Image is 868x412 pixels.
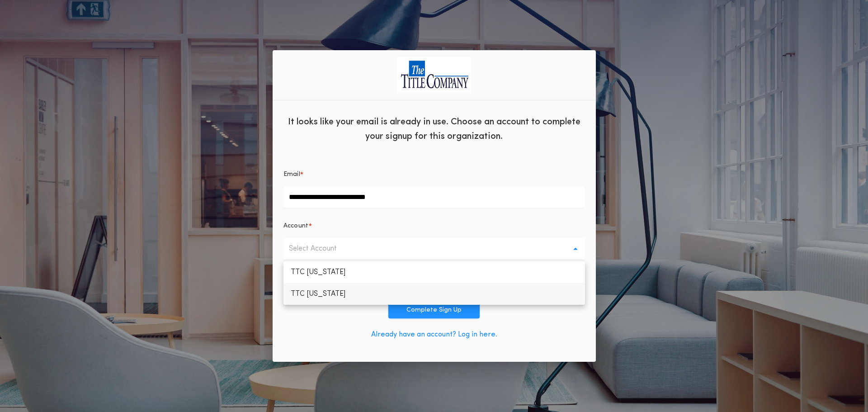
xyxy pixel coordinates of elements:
[397,57,471,92] img: logo
[283,222,309,231] p: Account
[283,186,585,208] input: Email*Open Keeper Popup
[283,261,585,305] ul: Select Account
[388,302,480,318] button: Complete Sign Up
[283,170,301,179] p: Email
[283,238,585,260] button: Select Account
[273,108,596,148] div: It looks like your email is already in use. Choose an account to complete your signup for this or...
[283,283,585,305] p: TTC [US_STATE]
[283,261,585,283] p: TTC [US_STATE]
[289,243,351,254] p: Select Account
[371,331,497,338] a: Already have an account? Log in here.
